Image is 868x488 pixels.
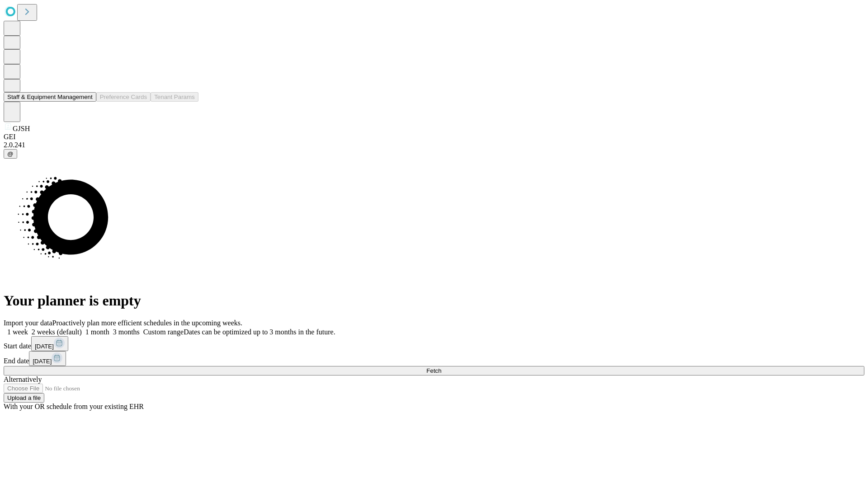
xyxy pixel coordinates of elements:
span: With your OR schedule from your existing EHR [4,403,144,410]
div: End date [4,351,864,366]
span: 2 weeks (default) [32,328,82,336]
span: GJSH [13,125,30,132]
button: @ [4,149,17,159]
span: 1 week [7,328,28,336]
button: Preference Cards [96,92,151,102]
button: Tenant Params [151,92,198,102]
button: [DATE] [29,351,66,366]
span: Import your data [4,319,52,327]
span: [DATE] [33,358,52,365]
span: Proactively plan more efficient schedules in the upcoming weeks. [52,319,242,327]
button: [DATE] [31,336,68,351]
div: 2.0.241 [4,141,864,149]
button: Staff & Equipment Management [4,92,96,102]
div: Start date [4,336,864,351]
button: Upload a file [4,393,44,403]
span: Dates can be optimized up to 3 months in the future. [184,328,335,336]
span: 1 month [85,328,109,336]
span: 3 months [113,328,140,336]
span: Alternatively [4,375,42,383]
h1: Your planner is empty [4,292,864,309]
button: Fetch [4,366,864,375]
span: Fetch [426,367,441,374]
span: Custom range [143,328,184,336]
span: @ [7,150,14,157]
span: [DATE] [35,343,54,350]
div: GEI [4,133,864,141]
